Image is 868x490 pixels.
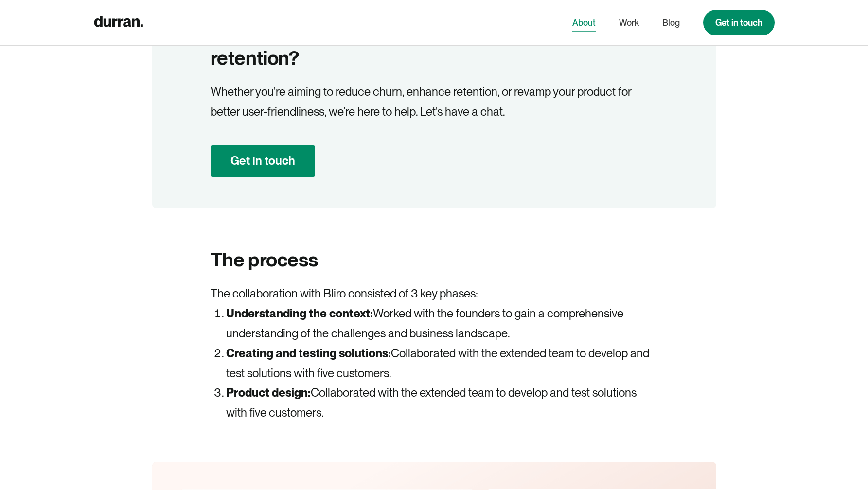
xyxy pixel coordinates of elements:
li: Worked with the founders to gain a comprehensive understanding of the challenges and business lan... [226,304,658,344]
strong: Product design: [226,385,311,400]
a: Get in touch [211,145,315,177]
strong: Understanding the context: [226,306,373,320]
a: home [94,13,143,32]
li: Collaborated with the extended team to develop and test solutions with five customers. [226,344,658,384]
p: The collaboration with Bliro consisted of 3 key phases: [211,284,658,304]
a: Blog [662,14,680,32]
a: About [572,14,596,32]
p: Whether you're aiming to reduce churn, enhance retention, or revamp your product for better user-... [211,82,658,122]
strong: Creating and testing solutions: [226,346,391,360]
a: Get in touch [703,10,775,35]
li: Collaborated with the extended team to develop and test solutions with five customers. [226,383,658,423]
a: Work [619,14,639,32]
h2: The process [211,247,318,272]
